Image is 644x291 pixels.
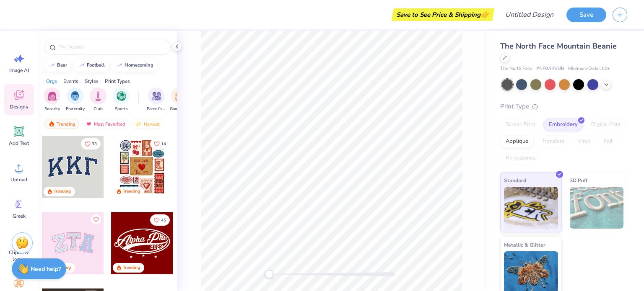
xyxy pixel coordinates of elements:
div: Accessibility label [265,270,273,278]
button: bear [44,59,71,72]
div: Trending [44,119,79,129]
img: Standard [504,187,558,229]
span: 33 [92,142,97,146]
div: filter for Sorority [44,88,60,112]
span: Clipart & logos [5,249,33,263]
button: Like [150,138,170,149]
img: trend_line.gif [49,63,55,68]
button: Like [91,214,101,224]
div: Print Type [500,102,627,111]
div: homecoming [125,63,153,67]
span: Minimum Order: 12 + [568,65,610,72]
span: The North Face [500,65,532,72]
div: Trending [123,265,140,271]
div: Applique [500,135,534,148]
span: Image AI [9,67,29,74]
button: filter button [113,88,130,112]
img: Parent's Weekend Image [152,91,161,101]
div: Transfers [536,135,570,148]
img: Sports Image [117,91,126,101]
div: Vinyl [572,135,596,148]
span: Game Day [170,106,189,112]
button: Like [150,214,170,226]
button: filter button [170,88,189,112]
strong: Need help? [31,265,61,273]
div: filter for Parent's Weekend [147,88,166,112]
span: Metallic & Glitter [504,240,545,249]
div: filter for Sports [113,88,130,112]
img: trending.gif [48,121,55,127]
img: trend_line.gif [116,63,123,68]
div: Foil [598,135,618,148]
button: filter button [44,88,60,112]
div: Digital Print [586,118,626,131]
button: Save [566,8,606,22]
div: Most Favorited [82,119,129,129]
div: Newest [132,119,164,129]
div: Orgs [46,77,57,85]
button: Like [81,138,101,149]
span: Greek [13,213,26,219]
img: most_fav.gif [86,121,92,127]
div: Embroidery [543,118,583,131]
button: filter button [147,88,166,112]
span: 14 [161,142,166,146]
span: 3D Puff [570,176,587,185]
div: Rhinestones [500,152,541,165]
span: The North Face Mountain Beanie [500,41,617,51]
div: football [87,63,105,67]
span: Sports [115,106,128,112]
button: homecoming [112,59,157,72]
div: Print Types [105,77,130,85]
span: Fraternity [66,106,85,112]
div: bear [57,63,67,67]
img: Game Day Image [175,91,184,101]
input: Try "Alpha" [58,43,165,51]
img: 3D Puff [570,187,624,229]
img: Sorority Image [47,91,57,101]
div: Events [63,77,78,85]
span: 45 [161,218,166,222]
span: Sorority [44,106,60,112]
button: football [74,59,109,72]
img: Club Image [93,91,103,101]
span: Parent's Weekend [147,106,166,112]
div: filter for Club [90,88,106,112]
div: Trending [54,188,71,195]
span: Upload [10,176,27,183]
img: Fraternity Image [70,91,80,101]
img: newest.gif [135,121,142,127]
div: Save to See Price & Shipping [394,8,492,21]
div: Styles [85,77,99,85]
span: Add Text [9,140,29,147]
img: trend_line.gif [78,63,85,68]
span: # NF0A4VUB [536,65,564,72]
span: Club [93,106,103,112]
button: filter button [66,88,85,112]
span: 👉 [480,9,490,19]
button: filter button [90,88,106,112]
div: Trending [123,188,140,195]
input: Untitled Design [499,6,560,23]
span: Standard [504,176,526,185]
div: Screen Print [500,118,541,131]
div: filter for Fraternity [66,88,85,112]
div: filter for Game Day [170,88,189,112]
span: Designs [10,103,28,110]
